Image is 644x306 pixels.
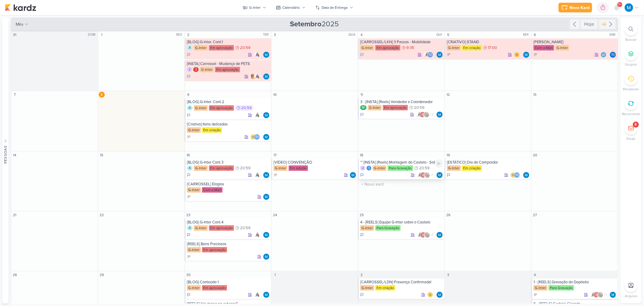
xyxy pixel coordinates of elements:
[194,45,208,50] div: G-Inter
[367,166,371,171] div: 1
[263,73,269,80] img: MARIANA MIRANDA
[416,112,435,118] div: Colaboradores: Amannda Primo, emersongranero@ginter.com.br, Sarah Violante, Thais de carvalho, ma...
[514,52,521,58] div: Colaboradores: IDBOX - Agência de Design
[437,52,443,58] img: MARIANA MIRANDA
[447,40,530,44] div: [CRIATIVO] STAND
[187,173,191,177] div: Em Andamento
[263,172,269,178] div: Responsável: MARIANA MIRANDA
[187,127,201,133] div: G-Inter
[423,174,424,177] p: e
[263,232,269,238] img: MARIANA MIRANDA
[423,234,424,237] p: e
[187,242,270,246] div: [REELS] Bens Preciosos
[194,165,208,171] div: G-Inter
[427,52,433,58] div: Thais de carvalho
[263,134,269,140] div: Responsável: MARIANA MIRANDA
[187,292,191,297] div: Em Andamento
[373,165,386,171] div: G-Inter
[360,292,364,297] div: Em Andamento
[250,134,256,140] img: IDBOX - Agência de Design
[359,32,365,38] div: 4
[533,293,538,297] div: A Fazer
[447,165,461,171] div: G-Inter
[2,18,8,304] button: Pessoas
[420,172,426,178] div: emersongranero@ginter.com.br
[600,21,607,28] div: +6
[187,220,270,225] div: [BLOG] G-Inter Cont.4
[360,105,367,110] div: M
[187,106,193,110] div: A
[272,212,278,218] div: 24
[272,272,278,278] div: 1
[533,45,554,50] div: Com a Mari
[360,220,443,225] div: 4 - [REELS] Equipe G-Inter sobre o Castelo
[263,292,269,298] div: Responsável: MARIANA MIRANDA
[185,272,191,278] div: 30
[523,52,529,58] div: Responsável: MARIANA MIRANDA
[623,86,639,92] p: Pendente
[437,292,443,298] img: MARIANA MIRANDA
[350,172,356,178] div: Responsável: MARIANA MIRANDA
[254,232,261,238] div: Colaboradores: Amannda Primo
[272,32,278,38] div: 3
[437,112,443,118] img: MARIANA MIRANDA
[187,187,201,193] div: G-Inter
[254,134,260,140] div: Thais de carvalho
[447,173,450,177] div: Em Andamento
[532,32,538,38] div: 6
[263,52,269,58] div: Responsável: MARIANA MIRANDA
[625,62,637,67] p: Grupos
[263,254,269,260] img: MARIANA MIRANDA
[12,152,18,158] div: 14
[424,172,430,178] img: Sarah Violante
[187,67,192,72] div: J
[435,159,443,168] div: Ligar relógio
[360,99,443,104] div: 3 - [INSTA] {Reels} Vendedor x Coordenador
[254,172,260,178] img: Amannda Primo
[185,212,191,218] div: 23
[274,173,278,177] div: A Fazer
[610,52,616,58] div: Thais de carvalho
[417,232,435,238] div: Colaboradores: Amannda Primo, emersongranero@ginter.com.br, Sarah Violante, marciorobalo@ginter.c...
[533,280,617,285] div: 1 - [REELS] Gravação do Depósito
[559,3,592,12] button: Novo Kard
[254,73,260,80] img: Amannda Primo
[359,272,365,278] div: 2
[187,182,270,187] div: [CARROSSEL] Elogios
[254,112,260,118] img: Amannda Primo
[12,272,18,278] div: 28
[200,67,214,72] div: G-Inter
[533,53,538,57] div: A Fazer
[263,194,269,200] img: MARIANA MIRANDA
[209,45,234,50] div: Em aprovação
[437,232,443,238] div: Responsável: MARIANA MIRANDA
[417,172,435,178] div: Colaboradores: Amannda Primo, emersongranero@ginter.com.br, Sarah Violante, marciorobalo@ginter.c...
[523,32,530,37] div: SEX
[428,54,432,57] p: Td
[187,285,201,291] div: G-Inter
[523,172,529,178] div: Responsável: MARIANA MIRANDA
[88,32,97,37] div: DOM
[360,285,374,291] div: G-Inter
[569,5,590,11] div: Novo Kard
[359,181,443,188] input: + Novo kard
[532,92,538,98] div: 13
[187,99,270,104] div: [BLOG] G-Inter. Cont.2
[263,112,269,118] div: Responsável: MARIANA MIRANDA
[427,292,435,298] div: Colaboradores: IDBOX - Agência de Design
[254,292,260,298] img: Amannda Primo
[437,52,443,58] div: Responsável: MARIANA MIRANDA
[360,112,364,117] div: Em Andamento
[437,172,443,178] div: Responsável: MARIANA MIRANDA
[254,112,261,118] div: Colaboradores: Amannda Primo
[360,52,364,57] div: Em Andamento
[202,285,227,291] div: Em aprovação
[462,45,482,50] div: Em criação
[590,292,608,298] div: Colaboradores: Amannda Primo, emersongranero@ginter.com.br, Sarah Violante, marciorobalo@ginter.c...
[193,67,199,72] div: 3
[388,165,413,171] div: Para Gravação
[12,212,18,218] div: 21
[360,225,374,231] div: G-Inter
[555,45,569,50] div: G-Inter
[185,92,191,98] div: 9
